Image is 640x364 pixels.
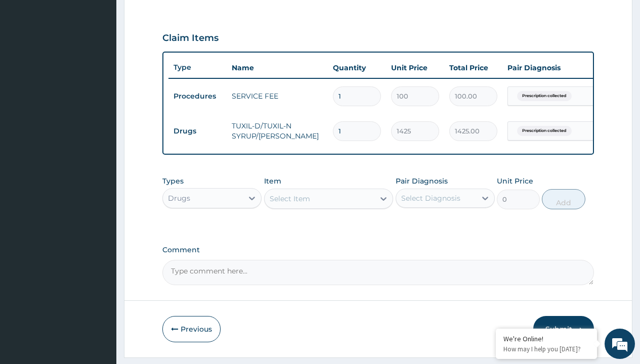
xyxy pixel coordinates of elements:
[227,116,328,146] td: TUXIL-D/TUXIL-N SYRUP/[PERSON_NAME]
[59,114,140,216] span: We're online!
[401,193,460,203] div: Select Diagnosis
[162,316,221,342] button: Previous
[162,33,219,44] h3: Claim Items
[503,345,589,353] p: How may I help you today?
[19,51,41,76] img: d_794563401_company_1708531726252_794563401
[270,194,310,204] div: Select Item
[542,189,585,209] button: Add
[503,334,589,343] div: We're Online!
[386,58,444,78] th: Unit Price
[517,126,572,136] span: Prescription collected
[166,5,190,29] div: Minimize live chat window
[328,58,386,78] th: Quantity
[533,316,594,342] button: Submit
[517,91,572,101] span: Prescription collected
[53,57,170,70] div: Chat with us now
[227,58,328,78] th: Name
[162,246,594,254] label: Comment
[168,58,227,77] th: Type
[168,122,227,141] td: Drugs
[396,176,448,186] label: Pair Diagnosis
[264,176,281,186] label: Item
[444,58,502,78] th: Total Price
[497,176,533,186] label: Unit Price
[168,87,227,106] td: Procedures
[168,193,190,203] div: Drugs
[162,177,184,186] label: Types
[5,250,193,286] textarea: Type your message and hit 'Enter'
[227,86,328,106] td: SERVICE FEE
[502,58,614,78] th: Pair Diagnosis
